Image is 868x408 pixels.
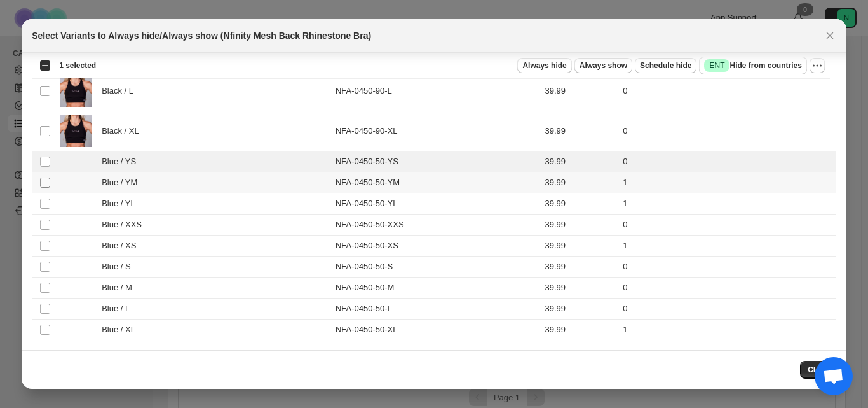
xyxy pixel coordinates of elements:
td: NFA-0450-50-YS [332,151,541,172]
td: 1 [619,172,836,193]
td: 0 [619,111,836,151]
img: Untitled_design_16.png [60,75,92,107]
td: NFA-0450-50-YM [332,172,541,193]
span: Blue / YS [102,155,143,168]
span: Blue / XS [102,239,143,252]
td: 39.99 [541,193,620,215]
td: NFA-0450-50-YL [332,193,541,215]
td: 0 [619,299,836,320]
td: 1 [619,236,836,257]
button: Close [800,361,836,379]
td: 1 [619,320,836,341]
span: ENT [709,60,724,71]
span: Blue / S [102,260,137,273]
td: 39.99 [541,257,620,278]
td: 0 [619,257,836,278]
td: 0 [619,71,836,111]
span: Blue / YL [102,197,142,210]
img: Untitled_design_16.png [60,115,92,147]
button: Schedule hide [635,58,696,73]
span: Blue / XL [102,323,142,336]
span: Blue / L [102,302,136,315]
h2: Select Variants to Always hide/Always show (Nfinity Mesh Back Rhinestone Bra) [32,29,371,42]
button: Always show [574,58,632,73]
td: 39.99 [541,71,620,111]
td: NFA-0450-50-XS [332,236,541,257]
span: Black / XL [102,125,146,137]
button: SuccessENTHide from countries [699,57,806,74]
td: 0 [619,278,836,299]
button: More actions [810,58,825,73]
td: NFA-0450-50-XXS [332,215,541,236]
td: 39.99 [541,215,620,236]
td: NFA-0450-50-XL [332,320,541,341]
span: Close [808,365,829,375]
td: 0 [619,151,836,172]
div: Open chat [815,357,853,395]
span: Schedule hide [640,60,691,71]
td: NFA-0450-50-L [332,299,541,320]
td: NFA-0450-90-L [332,71,541,111]
td: 39.99 [541,151,620,172]
button: Always hide [517,58,571,73]
td: 0 [619,215,836,236]
td: 39.99 [541,278,620,299]
td: 1 [619,193,836,215]
button: Close [821,27,839,45]
td: 39.99 [541,172,620,193]
td: NFA-0450-50-M [332,278,541,299]
td: 39.99 [541,299,620,320]
td: NFA-0450-50-S [332,257,541,278]
span: Always show [580,60,627,71]
td: 39.99 [541,111,620,151]
td: 39.99 [541,236,620,257]
td: NFA-0450-90-XL [332,111,541,151]
span: Black / L [102,85,140,97]
span: Blue / YM [102,176,144,189]
td: 39.99 [541,320,620,341]
span: Blue / XXS [102,218,149,231]
span: Blue / M [102,281,139,294]
span: Always hide [522,60,566,71]
span: Hide from countries [704,59,801,72]
span: 1 selected [59,60,96,71]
